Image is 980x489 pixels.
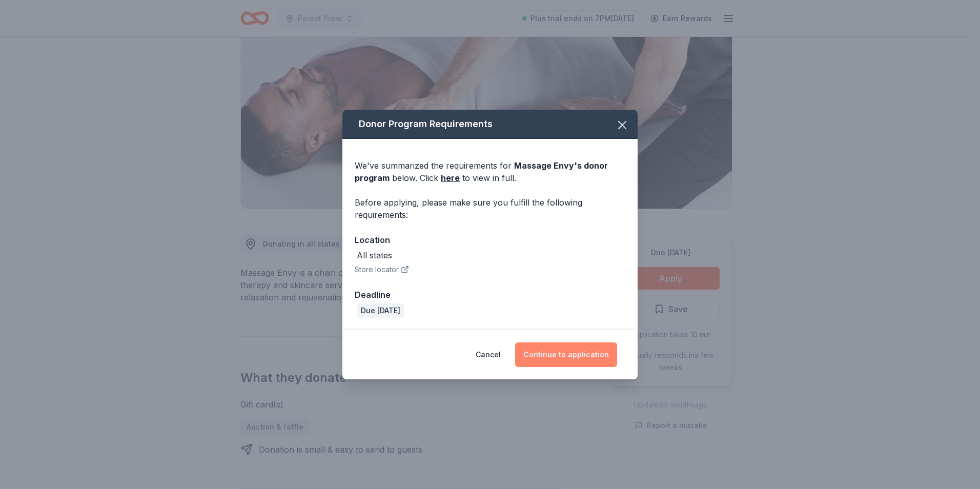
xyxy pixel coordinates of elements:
div: Donor Program Requirements [342,110,638,139]
div: We've summarized the requirements for below. Click to view in full. [355,159,625,184]
button: Continue to application [515,342,617,367]
div: Deadline [355,288,625,301]
button: Cancel [476,342,501,367]
button: Store locator [355,263,409,276]
div: Location [355,233,625,247]
a: here [441,172,460,184]
div: Due [DATE] [357,303,404,318]
div: Before applying, please make sure you fulfill the following requirements: [355,196,625,221]
div: All states [357,249,392,261]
